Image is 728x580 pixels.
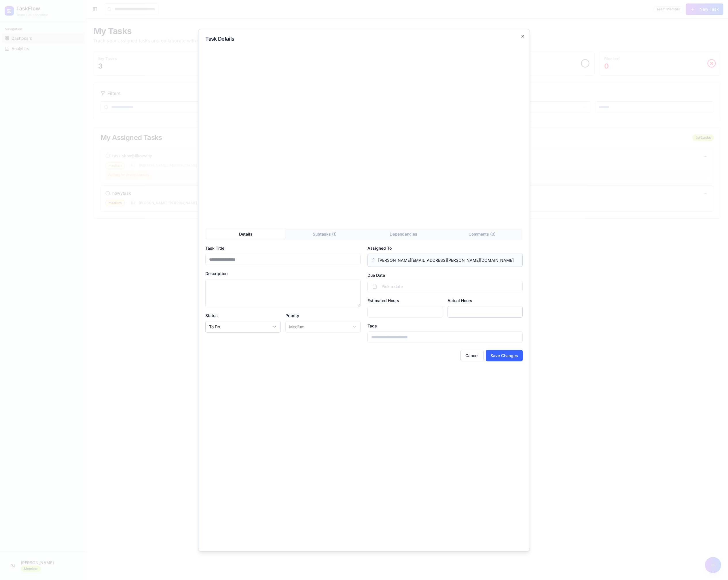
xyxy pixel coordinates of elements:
[205,246,224,251] label: Task Title
[205,36,234,41] span: Task Details
[205,313,218,318] label: Status
[364,230,443,239] button: Dependencies
[367,246,392,251] label: Assigned To
[205,271,227,276] label: Description
[367,298,399,303] label: Estimated Hours
[378,257,514,263] span: [PERSON_NAME][EMAIL_ADDRESS][PERSON_NAME][DOMAIN_NAME]
[206,230,285,239] button: Details
[285,313,299,318] label: Priority
[367,273,385,278] label: Due Date
[367,323,377,328] label: Tags
[486,350,523,361] button: Save Changes
[448,298,472,303] label: Actual Hours
[443,230,522,239] button: Comments ( 0 )
[285,230,364,239] button: Subtasks ( 1 )
[460,350,484,361] button: Cancel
